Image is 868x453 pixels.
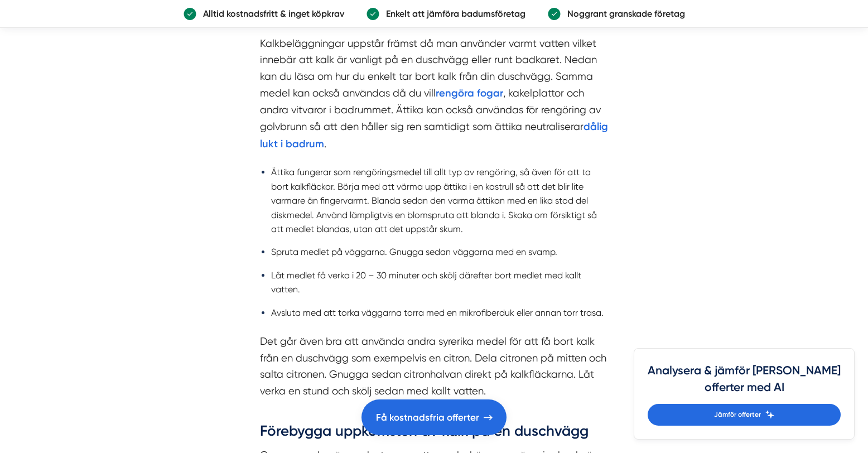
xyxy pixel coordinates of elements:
[260,333,608,416] p: Det går även bra att använda andra syrerika medel för att få bort kalk från en duschvägg som exem...
[376,410,479,425] span: Få kostnadsfria offerter
[436,87,503,99] a: rengöra fogar
[361,399,507,435] a: Få kostnadsfria offerter
[196,7,344,21] p: Alltid kostnadsfritt & inget köpkrav
[271,245,608,259] li: Spruta medlet på väggarna. Gnugga sedan väggarna med en svamp.
[436,87,503,99] strong: rengöra fogar
[260,121,608,150] a: dålig lukt i badrum
[271,268,608,297] li: Låt medlet få verka i 20 – 30 minuter och skölj därefter bort medlet med kallt vatten.
[648,404,841,426] a: Jämför offerter
[561,7,685,21] p: Noggrant granskade företag
[648,362,841,404] h4: Analysera & jämför [PERSON_NAME] offerter med AI
[260,35,608,153] p: Kalkbeläggningar uppstår främst då man använder varmt vatten vilket innebär att kalk är vanligt p...
[271,165,608,236] li: Ättika fungerar som rengöringsmedel till allt typ av rengöring, så även för att ta bort kalkfläck...
[260,421,608,447] h3: Förebygga uppkomsten av kalk på en duschvägg
[271,306,608,320] li: Avsluta med att torka väggarna torra med en mikrofiberduk eller annan torr trasa.
[714,409,761,420] span: Jämför offerter
[379,7,525,21] p: Enkelt att jämföra badumsföretag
